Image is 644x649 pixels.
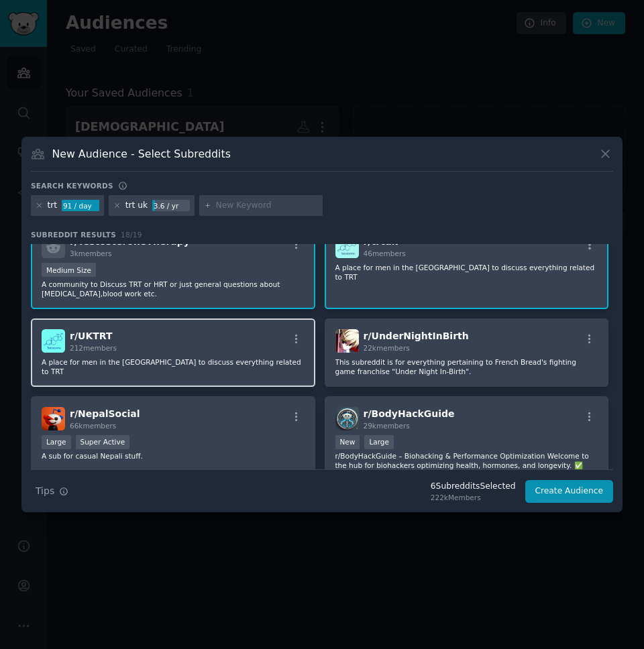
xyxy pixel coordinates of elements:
[70,408,140,419] span: r/ NepalSocial
[42,407,65,430] img: NepalSocial
[364,344,410,352] span: 22k members
[76,435,130,449] div: Super Active
[52,147,231,161] h3: New Audience - Select Subreddits
[70,344,117,352] span: 212 members
[335,263,598,282] p: A place for men in the [GEOGRAPHIC_DATA] to discuss everything related to TRT
[42,280,305,298] p: A community to Discuss TRT or HRT or just general questions about [MEDICAL_DATA],blood work etc.
[31,230,116,239] span: Subreddit Results
[70,331,113,341] span: r/ UKTRT
[364,422,410,430] span: 29k members
[335,451,598,479] p: r/BodyHackGuide – Biohacking & Performance Optimization Welcome to the hub for biohackers optimiz...
[364,249,406,257] span: 46 members
[216,200,318,212] input: New Keyword
[121,231,142,239] span: 18 / 19
[42,263,96,277] div: Medium Size
[364,331,469,341] span: r/ UnderNightInBirth
[364,408,455,419] span: r/ BodyHackGuide
[42,357,305,376] p: A place for men in the [GEOGRAPHIC_DATA] to discuss everything related to TRT
[335,407,359,430] img: BodyHackGuide
[42,435,71,449] div: Large
[62,200,99,212] div: 91 / day
[70,422,116,430] span: 66k members
[125,200,148,212] div: trt uk
[364,236,398,247] span: r/ trtuk
[525,480,614,503] button: Create Audience
[31,181,113,190] h3: Search keywords
[364,435,394,449] div: Large
[42,451,305,461] p: A sub for casual Nepali stuff.
[70,236,190,247] span: r/ TestosteroneTherapy
[48,200,58,212] div: trt
[31,479,73,503] button: Tips
[431,493,516,502] div: 222k Members
[335,235,359,258] img: trtuk
[335,435,360,449] div: New
[42,329,65,353] img: UKTRT
[335,357,598,376] p: This subreddit is for everything pertaining to French Bread's fighting game franchise "Under Nigh...
[36,484,54,498] span: Tips
[431,481,516,493] div: 6 Subreddit s Selected
[152,200,190,212] div: 3.6 / yr
[70,249,112,257] span: 3k members
[335,329,359,353] img: UnderNightInBirth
